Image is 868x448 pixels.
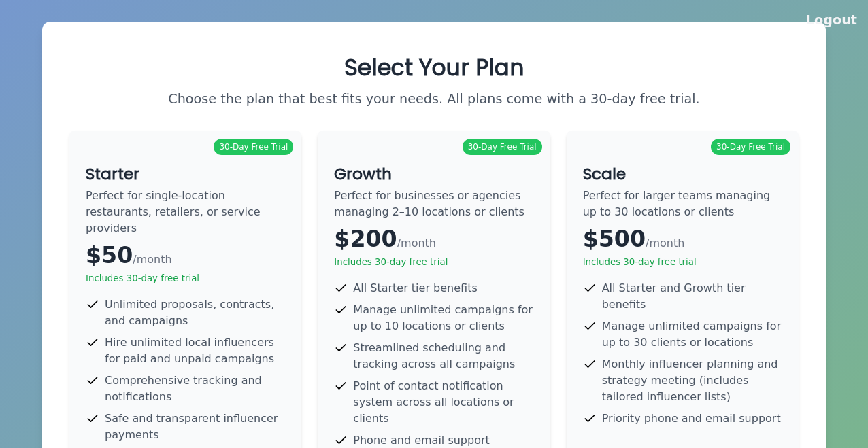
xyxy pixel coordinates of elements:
[646,237,684,249] span: /month
[86,163,285,185] h4: Starter
[806,11,857,30] button: Logout
[334,188,533,220] p: Perfect for businesses or agencies managing 2–10 locations or clients
[583,226,782,253] div: $500
[463,139,542,155] div: 30-Day Free Trial
[105,296,285,329] span: Unlimited proposals, contracts, and campaigns
[86,188,285,237] p: Perfect for single-location restaurants, retailers, or service providers
[69,90,799,109] p: Choose the plan that best fits your needs. All plans come with a 30-day free trial.
[397,237,436,249] span: /month
[602,280,782,313] span: All Starter and Growth tier benefits
[583,163,782,185] h4: Scale
[602,318,782,351] span: Manage unlimited campaigns for up to 30 clients or locations
[583,256,782,269] p: Includes 30-day free trial
[353,378,533,427] span: Point of contact notification system across all locations or clients
[334,163,533,185] h4: Growth
[602,356,782,405] span: Monthly influencer planning and strategy meeting (includes tailored influencer lists)
[105,373,285,405] span: Comprehensive tracking and notifications
[133,253,171,266] span: /month
[86,272,285,286] p: Includes 30-day free trial
[86,242,285,269] div: $50
[69,54,799,82] h2: Select Your Plan
[583,188,782,220] p: Perfect for larger teams managing up to 30 locations or clients
[353,302,533,334] span: Manage unlimited campaigns for up to 10 locations or clients
[353,340,533,373] span: Streamlined scheduling and tracking across all campaigns
[105,334,285,367] span: Hire unlimited local influencers for paid and unpaid campaigns
[353,280,477,296] span: All Starter tier benefits
[602,411,781,427] span: Priority phone and email support
[334,256,533,269] p: Includes 30-day free trial
[105,411,285,443] span: Safe and transparent influencer payments
[711,139,790,155] div: 30-Day Free Trial
[214,139,293,155] div: 30-Day Free Trial
[334,226,533,253] div: $200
